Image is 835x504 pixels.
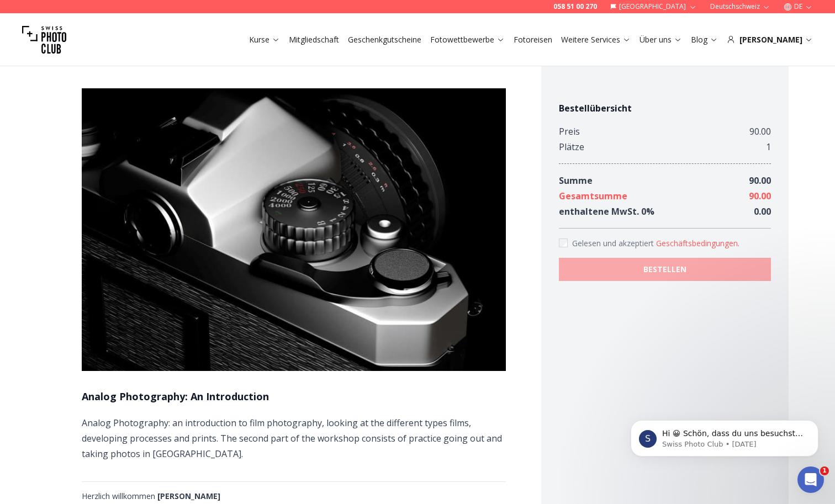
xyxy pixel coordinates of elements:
[749,190,771,202] span: 90.00
[284,32,343,47] button: Mitgliedschaft
[514,34,552,45] a: Fotoreisen
[643,264,686,275] b: BESTELLEN
[559,238,568,247] input: Accept terms
[82,415,506,461] p: Analog Photography: an introduction to film photography, looking at the different types films, de...
[559,188,627,204] div: Gesamtsumme
[82,389,506,404] h1: Analog Photography: An Introduction
[509,32,557,47] button: Fotoreisen
[640,34,682,45] a: Über uns
[559,258,771,281] button: BESTELLEN
[245,32,284,47] button: Kurse
[572,238,656,248] span: Gelesen und akzeptiert
[797,466,824,493] iframe: Intercom live chat
[22,18,66,62] img: Swiss photo club
[249,34,280,45] a: Kurse
[559,139,584,155] div: Plätze
[426,32,509,47] button: Fotowettbewerbe
[559,204,654,219] div: enthaltene MwSt. 0 %
[559,124,580,139] div: Preis
[430,34,505,45] a: Fotowettbewerbe
[691,34,718,45] a: Blog
[656,238,739,249] button: Accept termsGelesen und akzeptiert
[82,88,506,371] img: Analog Photography: An Introduction
[557,32,635,47] button: Weitere Services
[157,491,220,501] b: [PERSON_NAME]
[635,32,686,47] button: Über uns
[559,173,593,188] div: Summe
[343,32,426,47] button: Geschenkgutscheine
[82,491,506,502] div: Herzlich willkommen
[727,34,813,45] div: [PERSON_NAME]
[289,34,339,45] a: Mitgliedschaft
[749,124,771,139] div: 90.00
[614,397,835,474] iframe: Intercom notifications message
[348,34,421,45] a: Geschenkgutscheine
[766,139,771,155] div: 1
[559,102,771,115] h4: Bestellübersicht
[561,34,631,45] a: Weitere Services
[754,205,771,217] span: 0.00
[686,32,722,47] button: Blog
[749,174,771,187] span: 90.00
[553,2,597,11] a: 058 51 00 270
[820,466,829,475] span: 1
